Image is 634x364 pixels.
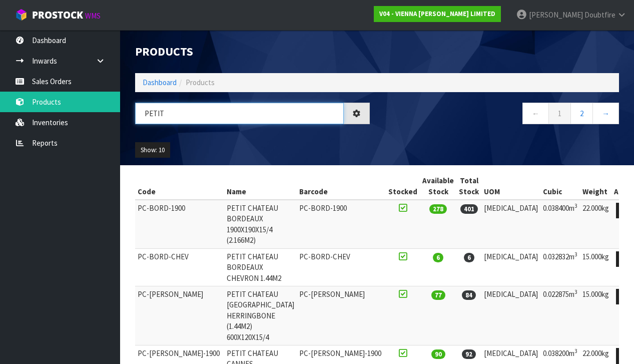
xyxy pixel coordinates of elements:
span: Products [186,78,215,87]
td: [MEDICAL_DATA] [481,248,540,286]
th: Cubic [540,173,580,200]
td: PC-BORD-1900 [297,200,386,248]
button: Show: 10 [135,142,170,158]
a: 2 [570,103,593,124]
td: 15.000kg [580,248,611,286]
th: Weight [580,173,611,200]
a: 1 [548,103,571,124]
td: PETIT CHATEAU BORDEAUX 1900X190X15/4 (2.166M2) [224,200,297,248]
span: 401 [460,204,478,214]
td: PC-BORD-1900 [135,200,224,248]
nav: Page navigation [385,103,619,127]
th: Code [135,173,224,200]
span: 278 [429,204,447,214]
th: Available Stock [420,173,456,200]
a: Dashboard [143,78,177,87]
span: [PERSON_NAME] [529,10,583,20]
span: 6 [433,253,443,262]
td: PC-[PERSON_NAME] [135,286,224,345]
td: [MEDICAL_DATA] [481,286,540,345]
th: UOM [481,173,540,200]
span: 84 [462,290,476,300]
td: PC-[PERSON_NAME] [297,286,386,345]
sup: 3 [574,251,577,258]
sup: 3 [574,288,577,295]
input: Search products [135,103,344,124]
small: WMS [85,11,101,21]
sup: 3 [574,347,577,354]
td: PC-BORD-CHEV [297,248,386,286]
th: Barcode [297,173,386,200]
h1: Products [135,45,370,58]
td: 0.038400m [540,200,580,248]
span: 90 [431,349,445,359]
a: → [592,103,619,124]
th: Stocked [386,173,420,200]
span: 6 [464,253,474,262]
th: Total Stock [456,173,481,200]
a: ← [522,103,549,124]
td: 22.000kg [580,200,611,248]
span: 77 [431,290,445,300]
th: Name [224,173,297,200]
td: 0.022875m [540,286,580,345]
td: PC-BORD-CHEV [135,248,224,286]
sup: 3 [574,202,577,209]
td: 15.000kg [580,286,611,345]
span: Doubtfire [584,10,615,20]
span: ProStock [32,9,83,22]
strong: V04 - VIENNA [PERSON_NAME] LIMITED [379,10,495,18]
td: 0.032832m [540,248,580,286]
td: PETIT CHATEAU BORDEAUX CHEVRON 1.44M2 [224,248,297,286]
span: 92 [462,349,476,359]
td: PETIT CHATEAU [GEOGRAPHIC_DATA] HERRINGBONE (1.44M2) 600X120X15/4 [224,286,297,345]
img: cube-alt.png [15,9,28,21]
td: [MEDICAL_DATA] [481,200,540,248]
